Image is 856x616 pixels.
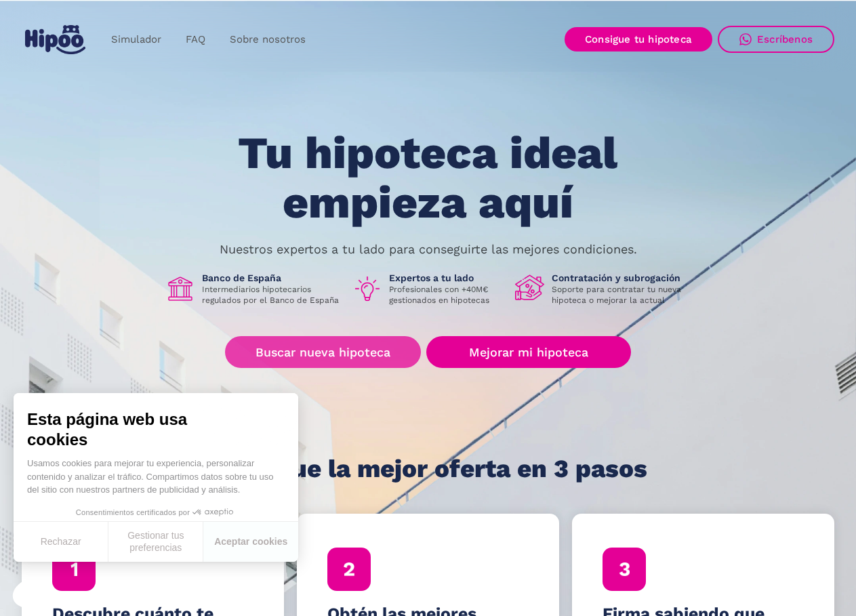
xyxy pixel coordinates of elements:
a: Simulador [99,26,174,53]
a: Consigue tu hipoteca [565,27,712,52]
a: Buscar nueva hipoteca [225,336,421,368]
a: Mejorar mi hipoteca [426,336,630,368]
h1: Contratación y subrogación [552,272,691,284]
a: Escríbenos [718,26,834,53]
p: Intermediarios hipotecarios regulados por el Banco de España [202,284,342,306]
a: home [22,20,88,60]
p: Soporte para contratar tu nueva hipoteca o mejorar la actual [552,284,691,306]
a: FAQ [174,26,218,53]
div: Escríbenos [757,33,813,45]
h1: Tu hipoteca ideal empieza aquí [171,129,685,227]
h1: Consigue la mejor oferta en 3 pasos [209,455,647,482]
p: Nuestros expertos a tu lado para conseguirte las mejores condiciones. [220,244,637,255]
a: Sobre nosotros [218,26,318,53]
p: Profesionales con +40M€ gestionados en hipotecas [389,284,504,306]
h1: Expertos a tu lado [389,272,504,284]
h1: Banco de España [202,272,342,284]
